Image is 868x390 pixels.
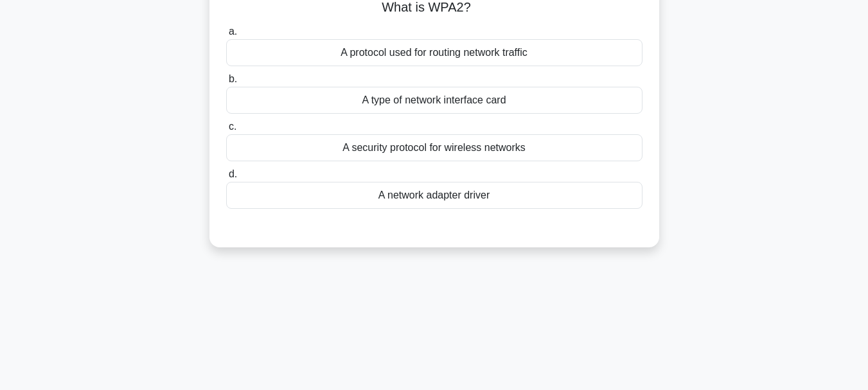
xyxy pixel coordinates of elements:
[226,87,642,114] div: A type of network interface card
[226,182,642,209] div: A network adapter driver
[229,121,236,132] span: c.
[229,26,237,37] span: a.
[229,168,237,179] span: d.
[226,39,642,66] div: A protocol used for routing network traffic
[229,73,237,84] span: b.
[226,134,642,161] div: A security protocol for wireless networks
